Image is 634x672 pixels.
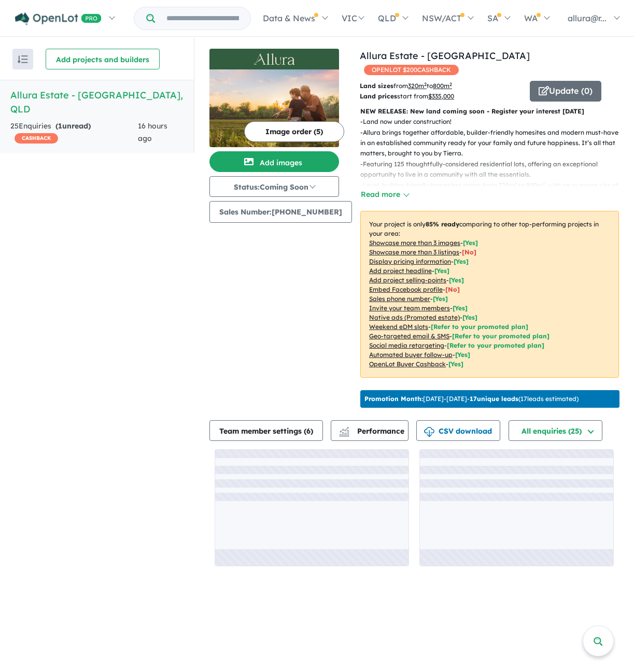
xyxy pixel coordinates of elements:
p: start from [360,91,522,102]
span: allura@r... [568,13,607,23]
div: 25 Enquir ies [10,120,138,145]
u: OpenLot Buyer Cashback [369,360,446,368]
span: [ No ] [445,285,460,293]
p: from [360,81,522,91]
u: 800 m [433,82,452,90]
u: Sales phone number [369,295,430,303]
p: [DATE] - [DATE] - ( 17 leads estimated) [364,394,579,404]
u: Automated buyer follow-up [369,351,453,359]
span: [ Yes ] [454,258,469,265]
strong: ( unread) [55,121,91,131]
u: Display pricing information [369,258,451,265]
span: [ Yes ] [453,304,468,312]
p: - Allura brings together affordable, builder-friendly homesites and modern must-haves in an estab... [360,127,627,159]
h5: Allura Estate - [GEOGRAPHIC_DATA] , QLD [10,88,184,116]
u: Native ads (Promoted estate) [369,313,460,321]
span: Performance [341,426,404,436]
button: Performance [331,420,408,441]
span: 16 hours ago [138,121,167,143]
span: [ Yes ] [449,276,464,284]
button: Sales Number:[PHONE_NUMBER] [209,201,352,223]
p: - Land now under construction! [360,117,627,127]
input: Try estate name, suburb, builder or developer [157,7,248,30]
u: Invite your team members [369,304,450,312]
button: Read more [360,189,409,201]
img: sort.svg [18,55,28,63]
span: [Refer to your promoted plan] [452,332,550,340]
p: Your project is only comparing to other top-performing projects in your area: - - - - - - - - - -... [360,211,619,378]
span: [Yes] [455,351,470,359]
button: Add projects and builders [46,49,160,69]
u: Embed Facebook profile [369,285,443,293]
u: Showcase more than 3 listings [369,248,459,256]
b: 17 unique leads [470,395,518,403]
span: [Yes] [448,360,463,368]
img: bar-chart.svg [339,430,349,437]
p: NEW RELEASE: New land coming soon - Register your interest [DATE] [360,106,619,117]
span: [ Yes ] [434,267,449,275]
u: 320 m [408,82,427,90]
button: Add images [209,151,339,172]
sup: 2 [424,81,427,87]
span: 6 [306,426,311,436]
button: CSV download [416,420,500,441]
img: Allura Estate - Bundamba Logo [214,53,335,65]
b: Land prices [360,92,397,100]
u: Add project headline [369,267,432,275]
button: Team member settings (6) [209,420,323,441]
span: to [427,82,452,90]
button: All enquiries (25) [509,420,602,441]
img: Openlot PRO Logo White [15,12,102,25]
p: - Level, builder-friendly homesites range from 320m² to 800m², with an average size of 440m². [360,180,627,202]
button: Image order (5) [244,121,344,142]
button: Status:Coming Soon [209,176,339,197]
img: download icon [424,427,434,437]
img: Allura Estate - Bundamba [209,69,339,147]
span: [Yes] [462,313,477,321]
p: - Featuring 125 thoughtfully-considered residential lots, offering an exceptional opportunity to ... [360,159,627,180]
u: $ 335,000 [428,92,454,100]
u: Geo-targeted email & SMS [369,332,449,340]
span: [Refer to your promoted plan] [447,341,544,349]
u: Social media retargeting [369,341,444,349]
u: Showcase more than 3 images [369,239,460,247]
b: Land sizes [360,82,393,90]
b: 85 % ready [426,220,459,228]
sup: 2 [449,81,452,87]
b: Promotion Month: [364,395,423,403]
button: Update (0) [530,81,601,102]
span: [ Yes ] [433,295,448,303]
a: Allura Estate - [GEOGRAPHIC_DATA] [360,50,530,62]
span: [Refer to your promoted plan] [431,323,528,331]
span: 1 [58,121,62,131]
span: [ No ] [462,248,476,256]
span: CASHBACK [15,133,58,144]
a: Allura Estate - Bundamba LogoAllura Estate - Bundamba [209,49,339,147]
u: Add project selling-points [369,276,446,284]
span: OPENLOT $ 200 CASHBACK [364,65,459,75]
span: [ Yes ] [463,239,478,247]
u: Weekend eDM slots [369,323,428,331]
img: line-chart.svg [340,427,349,433]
